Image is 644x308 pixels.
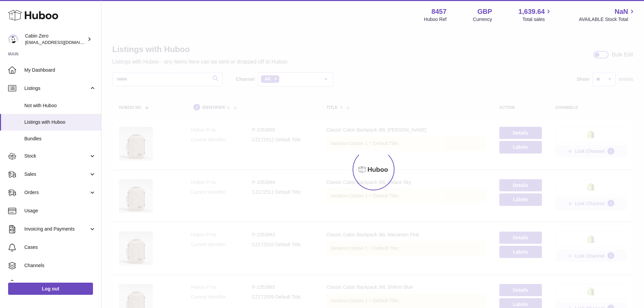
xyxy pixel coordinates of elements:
span: Channels [24,262,96,269]
span: Listings [24,85,89,92]
span: Orders [24,189,89,196]
span: Sales [24,171,89,177]
a: 1,639.64 Total sales [519,7,553,23]
div: Currency [473,16,492,23]
strong: GBP [477,7,492,16]
strong: 8457 [431,7,447,16]
span: 1,639.64 [519,7,545,16]
span: Usage [24,208,96,214]
a: Log out [8,283,93,295]
span: Cases [24,244,96,251]
span: Total sales [522,16,552,23]
span: Not with Huboo [24,102,96,109]
a: NaN AVAILABLE Stock Total [579,7,636,23]
span: AVAILABLE Stock Total [579,16,636,23]
span: Settings [24,281,96,287]
span: My Dashboard [24,67,96,73]
span: Bundles [24,136,96,142]
img: internalAdmin-8457@internal.huboo.com [8,34,18,44]
div: Cabin Zero [25,33,86,46]
div: Huboo Ref [424,16,447,23]
span: Listings with Huboo [24,119,96,125]
span: Stock [24,153,89,159]
span: NaN [615,7,628,16]
span: Invoicing and Payments [24,226,89,232]
span: [EMAIL_ADDRESS][DOMAIN_NAME] [25,40,99,45]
